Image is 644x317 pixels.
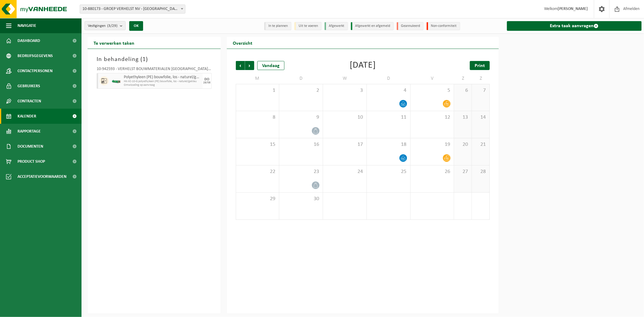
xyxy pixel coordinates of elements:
[88,37,140,49] h2: Te verwerken taken
[475,168,486,175] span: 28
[239,141,276,148] span: 15
[124,75,201,80] span: Polyethyleen (PE) bouwfolie, los - naturel/gekleurd
[264,22,291,30] li: In te plannen
[351,22,394,30] li: Afgewerkt en afgemeld
[236,73,280,84] td: M
[475,141,486,148] span: 21
[397,22,424,30] li: Geannuleerd
[326,141,364,148] span: 17
[18,78,40,94] span: Gebruikers
[370,114,407,121] span: 11
[457,141,469,148] span: 20
[18,139,43,154] span: Documenten
[239,114,276,121] span: 8
[282,196,320,202] span: 30
[18,169,66,184] span: Acceptatievoorwaarden
[414,141,451,148] span: 19
[239,168,276,175] span: 22
[350,61,376,70] div: [DATE]
[279,73,323,84] td: D
[282,87,320,94] span: 2
[282,168,320,175] span: 23
[85,21,126,30] button: Vestigingen(3/29)
[282,141,320,148] span: 16
[18,124,41,139] span: Rapportage
[80,5,185,13] span: 10-880173 - GROEP VERHELST NV - OOSTENDE
[239,87,276,94] span: 1
[411,73,454,84] td: V
[470,61,490,70] a: Print
[257,61,284,70] div: Vandaag
[80,5,185,14] span: 10-880173 - GROEP VERHELST NV - OOSTENDE
[18,18,36,33] span: Navigatie
[18,48,53,63] span: Bedrijfsgegevens
[326,168,364,175] span: 24
[204,78,209,81] div: DO
[326,114,364,121] span: 10
[475,114,486,121] span: 14
[325,22,348,30] li: Afgewerkt
[472,73,490,84] td: Z
[18,33,40,48] span: Dashboard
[475,63,485,68] span: Print
[367,73,411,84] td: D
[239,196,276,202] span: 29
[203,81,210,84] div: 28/08
[507,21,642,31] a: Extra taak aanvragen
[457,114,469,121] span: 13
[245,61,254,70] span: Volgende
[326,87,364,94] span: 3
[124,80,201,83] span: HK-XC-10-G polyethyleen (PE) bouwfolie, los - naturel/gekleu
[475,87,486,94] span: 7
[370,141,407,148] span: 18
[558,7,588,11] strong: [PERSON_NAME]
[282,114,320,121] span: 9
[370,87,407,94] span: 4
[18,109,36,124] span: Kalender
[323,73,367,84] td: W
[227,37,258,49] h2: Overzicht
[97,67,212,73] div: 10-942593 - VERHELST BOUWMATERIALEN [GEOGRAPHIC_DATA] - [GEOGRAPHIC_DATA]
[370,168,407,175] span: 25
[427,22,460,30] li: Non-conformiteit
[457,168,469,175] span: 27
[143,56,146,62] span: 1
[294,22,322,30] li: Uit te voeren
[457,87,469,94] span: 6
[88,21,117,30] span: Vestigingen
[18,154,45,169] span: Product Shop
[112,79,121,83] img: HK-XC-10-GN-00
[97,55,212,64] h3: In behandeling ( )
[454,73,472,84] td: Z
[236,61,245,70] span: Vorige
[414,87,451,94] span: 5
[129,21,143,31] button: OK
[414,168,451,175] span: 26
[18,94,41,109] span: Contracten
[124,83,201,87] span: Omwisseling op aanvraag
[414,114,451,121] span: 12
[107,24,117,28] count: (3/29)
[18,63,53,78] span: Contactpersonen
